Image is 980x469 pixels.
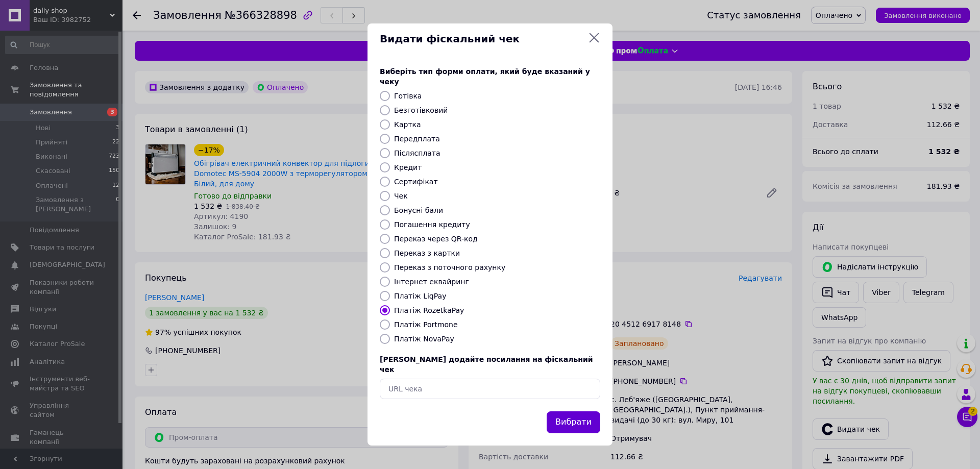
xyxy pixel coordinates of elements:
[394,335,454,343] label: Платіж NovaPay
[394,92,422,100] label: Готівка
[394,206,443,214] label: Бонусні бали
[394,220,470,229] label: Погашення кредиту
[394,135,440,143] label: Передплата
[394,249,460,257] label: Переказ з картки
[380,379,600,399] input: URL чека
[380,32,584,46] span: Видати фіскальний чек
[547,411,600,433] button: Вибрати
[394,235,478,243] label: Переказ через QR-код
[380,355,593,374] span: [PERSON_NAME] додайте посилання на фіскальний чек
[394,263,505,271] label: Переказ з поточного рахунку
[394,178,438,186] label: Сертифікат
[394,320,458,329] label: Платіж Portmone
[394,306,464,314] label: Платіж RozetkaPay
[394,120,421,129] label: Картка
[380,67,590,86] span: Виберіть тип форми оплати, який буде вказаний у чеку
[394,163,422,171] label: Кредит
[394,149,440,157] label: Післясплата
[394,278,469,286] label: Інтернет еквайринг
[394,292,446,300] label: Платіж LiqPay
[394,192,408,200] label: Чек
[394,106,448,114] label: Безготівковий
